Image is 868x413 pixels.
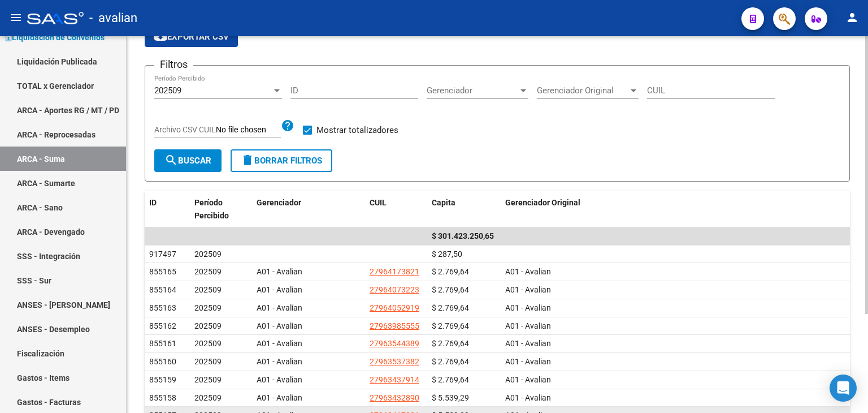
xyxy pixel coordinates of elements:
[194,339,222,348] span: 202509
[241,153,254,167] mat-icon: delete
[149,339,176,348] span: 855161
[432,249,462,259] span: $ 287,50
[154,125,216,134] span: Archivo CSV CUIL
[432,198,455,207] span: Capita
[505,303,551,312] span: A01 - Avalian
[427,191,501,228] datatable-header-cell: Capita
[537,85,628,96] span: Gerenciador Original
[149,249,176,259] span: 917497
[370,357,419,366] span: 27963537382
[257,198,301,207] span: Gerenciador
[194,393,222,402] span: 202509
[149,303,176,312] span: 855163
[149,198,157,207] span: ID
[257,321,302,330] span: A01 - Avalian
[845,11,859,24] mat-icon: person
[190,191,252,228] datatable-header-cell: Período Percibido
[370,267,419,276] span: 27964173821
[194,285,222,294] span: 202509
[505,321,551,330] span: A01 - Avalian
[149,393,176,402] span: 855158
[427,85,518,96] span: Gerenciador
[505,267,551,276] span: A01 - Avalian
[145,27,238,47] button: Exportar CSV
[316,123,398,137] span: Mostrar totalizadores
[194,198,229,220] span: Período Percibido
[370,393,419,402] span: 27963432890
[154,29,167,43] mat-icon: cloud_download
[194,375,222,384] span: 202509
[370,375,419,384] span: 27963437914
[149,357,176,366] span: 855160
[89,6,137,31] span: - avalian
[149,267,176,276] span: 855165
[370,198,387,207] span: CUIL
[505,339,551,348] span: A01 - Avalian
[370,339,419,348] span: 27963544389
[432,285,469,294] span: $ 2.769,64
[194,303,222,312] span: 202509
[432,339,469,348] span: $ 2.769,64
[257,375,302,384] span: A01 - Avalian
[149,375,176,384] span: 855159
[154,85,181,96] span: 202509
[432,267,469,276] span: $ 2.769,64
[365,191,427,228] datatable-header-cell: CUIL
[149,321,176,330] span: 855162
[145,191,190,228] datatable-header-cell: ID
[281,119,294,132] mat-icon: help
[505,198,580,207] span: Gerenciador Original
[252,191,365,228] datatable-header-cell: Gerenciador
[154,149,222,172] button: Buscar
[154,32,229,42] span: Exportar CSV
[216,125,281,135] input: Archivo CSV CUIL
[505,375,551,384] span: A01 - Avalian
[154,57,193,72] h3: Filtros
[432,393,469,402] span: $ 5.539,29
[370,303,419,312] span: 27964052919
[370,285,419,294] span: 27964073223
[370,321,419,330] span: 27963985555
[194,321,222,330] span: 202509
[164,153,178,167] mat-icon: search
[432,375,469,384] span: $ 2.769,64
[231,149,332,172] button: Borrar Filtros
[432,231,494,240] span: $ 301.423.250,65
[194,249,222,259] span: 202509
[257,267,302,276] span: A01 - Avalian
[257,393,302,402] span: A01 - Avalian
[9,11,23,24] mat-icon: menu
[257,285,302,294] span: A01 - Avalian
[505,357,551,366] span: A01 - Avalian
[432,303,469,312] span: $ 2.769,64
[194,357,222,366] span: 202509
[505,285,551,294] span: A01 - Avalian
[194,267,222,276] span: 202509
[432,321,469,330] span: $ 2.769,64
[6,31,105,44] span: Liquidación de Convenios
[164,156,211,166] span: Buscar
[432,357,469,366] span: $ 2.769,64
[241,156,322,166] span: Borrar Filtros
[830,375,857,402] div: Open Intercom Messenger
[501,191,850,228] datatable-header-cell: Gerenciador Original
[257,357,302,366] span: A01 - Avalian
[257,303,302,312] span: A01 - Avalian
[149,285,176,294] span: 855164
[505,393,551,402] span: A01 - Avalian
[257,339,302,348] span: A01 - Avalian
